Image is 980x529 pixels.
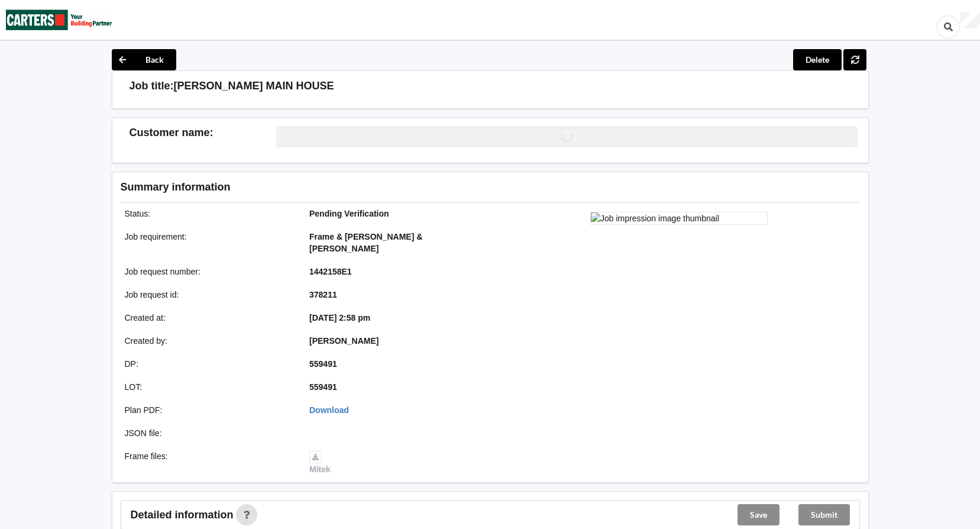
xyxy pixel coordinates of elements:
[117,427,302,439] div: JSON file :
[309,451,331,474] a: Mitek
[309,290,337,299] b: 378211
[117,289,302,301] div: Job request id :
[121,180,671,194] h3: Summary information
[130,79,174,93] h3: Job title:
[117,450,302,475] div: Frame files :
[117,208,302,220] div: Status :
[117,266,302,278] div: Job request number :
[590,212,768,225] img: Job impression image thumbnail
[309,209,389,218] b: Pending Verification
[309,313,370,322] b: [DATE] 2:58 pm
[117,335,302,347] div: Created by :
[309,382,337,392] b: 559491
[131,509,234,520] span: Detailed information
[309,405,349,415] a: Download
[117,381,302,393] div: LOT :
[309,232,422,253] b: Frame & [PERSON_NAME] & [PERSON_NAME]
[793,49,842,70] button: Delete
[117,312,302,324] div: Created at :
[174,79,334,93] h3: [PERSON_NAME] MAIN HOUSE
[309,267,352,276] b: 1442158E1
[117,358,302,370] div: DP :
[130,126,277,140] h3: Customer name :
[309,336,379,346] b: [PERSON_NAME]
[960,12,980,29] div: User Profile
[117,231,302,254] div: Job requirement :
[6,1,112,39] img: Carters
[117,404,302,416] div: Plan PDF :
[112,49,176,70] button: Back
[309,359,337,369] b: 559491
